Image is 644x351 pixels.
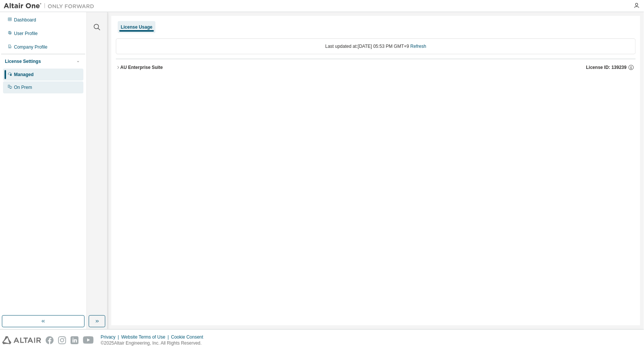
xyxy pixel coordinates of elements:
[71,336,78,344] img: linkedin.svg
[121,334,171,340] div: Website Terms of Use
[14,31,38,37] div: User Profile
[101,340,208,346] p: © 2025 Altair Engineering, Inc. All Rights Reserved.
[121,24,152,30] div: License Usage
[14,84,32,90] div: On Prem
[14,17,36,23] div: Dashboard
[14,72,34,78] div: Managed
[2,336,41,344] img: altair_logo.svg
[83,336,94,344] img: youtube.svg
[171,334,207,340] div: Cookie Consent
[4,2,98,10] img: Altair One
[58,336,66,344] img: instagram.svg
[116,38,636,54] div: Last updated at: [DATE] 05:53 PM GMT+9
[116,59,636,76] button: AU Enterprise SuiteLicense ID: 139239
[120,64,163,70] div: AU Enterprise Suite
[410,44,426,49] a: Refresh
[14,44,48,50] div: Company Profile
[5,58,41,64] div: License Settings
[586,64,627,70] span: License ID: 139239
[46,336,54,344] img: facebook.svg
[101,334,121,340] div: Privacy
